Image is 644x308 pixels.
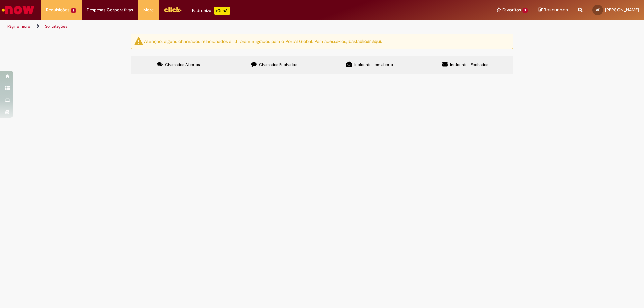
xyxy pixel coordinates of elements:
ul: Trilhas de página [5,20,424,33]
span: Incidentes Fechados [450,62,488,67]
span: Chamados Abertos [165,62,200,67]
span: Rascunhos [544,7,568,13]
ng-bind-html: Atenção: alguns chamados relacionados a T.I foram migrados para o Portal Global. Para acessá-los,... [144,38,382,44]
img: click_logo_yellow_360x200.png [164,5,182,15]
span: Incidentes em aberto [354,62,393,67]
span: 2 [71,8,76,13]
span: Despesas Corporativas [87,7,133,13]
img: ServiceNow [1,3,35,17]
a: clicar aqui. [360,38,382,44]
a: Solicitações [45,24,67,29]
span: Requisições [46,7,69,13]
a: Rascunhos [538,7,568,13]
span: 9 [522,8,528,13]
span: More [143,7,154,13]
a: Página inicial [7,24,31,29]
span: Favoritos [502,7,521,13]
span: [PERSON_NAME] [605,7,639,13]
span: AF [596,8,600,12]
p: +GenAi [214,7,230,15]
div: Padroniza [192,7,230,15]
span: Chamados Fechados [259,62,297,67]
